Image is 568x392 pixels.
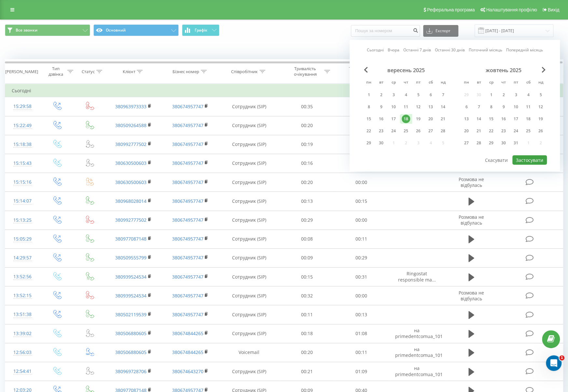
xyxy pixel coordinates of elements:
a: 380674957747 [172,311,203,318]
div: 23 [377,127,385,135]
div: 15 [487,115,495,123]
div: 26 [536,127,545,135]
div: сб 20 вер 2025 р. [424,114,437,124]
td: 00:20 [280,116,334,135]
td: Сотрудник (SIP) [218,97,279,116]
div: 12:54:41 [12,365,34,378]
div: вт 2 вер 2025 р. [375,90,387,100]
button: Графік [182,24,219,36]
div: пн 29 вер 2025 р. [363,138,375,148]
span: Розмова не відбулась [459,290,484,302]
div: 12:56:03 [12,346,34,359]
div: 21 [475,127,483,135]
div: 1 [365,91,373,99]
div: Клієнт [123,69,135,74]
div: Тривалість розмови [342,66,377,77]
div: вт 28 жовт 2025 р. [473,138,485,148]
a: 380674957747 [172,198,203,204]
div: пт 3 жовт 2025 р. [510,90,522,100]
td: 00:11 [280,305,334,324]
button: Основний [93,24,179,36]
div: 13 [426,103,435,111]
div: нд 7 вер 2025 р. [437,90,449,100]
a: 380674844265 [172,330,203,336]
abbr: середа [389,78,398,88]
div: чт 9 жовт 2025 р. [497,102,510,112]
div: Тип дзвінка [46,66,65,77]
div: 10 [389,103,398,111]
div: чт 11 вер 2025 р. [400,102,412,112]
button: Застосувати [512,155,547,165]
div: 12 [536,103,545,111]
div: 3 [389,91,398,99]
div: нд 19 жовт 2025 р. [534,114,547,124]
span: Реферальна програма [427,7,475,12]
div: 24 [512,127,520,135]
div: нд 21 вер 2025 р. [437,114,449,124]
td: 00:16 [280,154,334,173]
abbr: понеділок [462,78,471,88]
div: пн 27 жовт 2025 р. [460,138,473,148]
abbr: середа [486,78,496,88]
div: 19 [414,115,423,123]
div: 2 [377,91,385,99]
div: 15:14:07 [12,195,34,207]
td: Сотрудник (SIP) [218,362,279,381]
div: ср 8 жовт 2025 р. [485,102,497,112]
div: 17 [389,115,398,123]
td: 00:56 [334,116,388,135]
div: 17 [512,115,520,123]
div: 15:29:58 [12,100,34,113]
button: Скасувати [481,155,511,165]
td: Сотрудник (SIP) [218,154,279,173]
div: 10 [512,103,520,111]
div: вт 23 вер 2025 р. [375,126,387,136]
div: 15:15:43 [12,157,34,170]
div: 15:18:38 [12,138,34,151]
a: 380674957747 [172,274,203,280]
td: 00:31 [334,268,388,286]
a: 380630500603 [115,179,146,185]
div: 15:05:29 [12,233,34,245]
td: Сотрудник (SIP) [218,135,279,154]
div: 15:15:16 [12,176,34,189]
a: 380674957747 [172,160,203,166]
div: пн 6 жовт 2025 р. [460,102,473,112]
div: 27 [462,139,471,147]
td: 00:15 [280,268,334,286]
td: 00:20 [280,343,334,362]
div: нд 28 вер 2025 р. [437,126,449,136]
abbr: четвер [499,78,508,88]
a: 380674957747 [172,141,203,147]
div: сб 6 вер 2025 р. [424,90,437,100]
td: Сотрудник (SIP) [218,305,279,324]
a: 380939524534 [115,274,146,280]
div: 15:22:49 [12,119,34,132]
td: 00:35 [280,97,334,116]
td: 00:00 [334,173,388,192]
td: Сотрудник (SIP) [218,324,279,343]
div: пн 22 вер 2025 р. [363,126,375,136]
div: 9 [499,103,508,111]
abbr: неділя [438,78,448,88]
div: 14 [439,103,447,111]
div: 28 [439,127,447,135]
div: вт 21 жовт 2025 р. [473,126,485,136]
span: Ringostat responsible ma... [398,270,436,282]
div: 30 [499,139,508,147]
div: 29 [487,139,495,147]
div: жовтень 2025 [460,67,547,73]
td: Сотрудник (SIP) [218,173,279,192]
span: Previous Month [364,67,368,73]
td: 00:29 [334,248,388,267]
div: 2 [499,91,508,99]
div: сб 4 жовт 2025 р. [522,90,534,100]
div: 19 [536,115,545,123]
div: чт 2 жовт 2025 р. [497,90,510,100]
a: 380977087148 [115,236,146,242]
td: 01:08 [334,324,388,343]
span: Вихід [548,7,559,12]
span: Налаштування профілю [486,7,537,12]
a: 380674957747 [172,179,203,185]
td: Сьогодні [5,84,563,97]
